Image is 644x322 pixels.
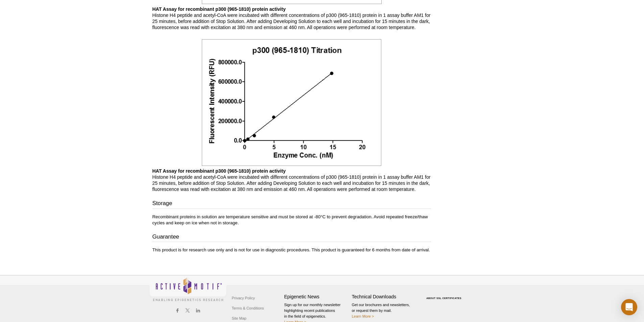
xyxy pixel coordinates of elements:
a: Terms & Conditions [230,303,266,313]
b: HAT Assay for recombinant p300 (965-1810) protein activity [152,168,286,174]
h4: Technical Downloads [352,294,416,300]
p: Get our brochures and newsletters, or request them by mail. [352,302,416,319]
table: Click to Verify - This site chose Symantec SSL for secure e-commerce and confidential communicati... [420,287,470,302]
h3: Guarantee [152,233,431,242]
b: HAT Assay for recombinant p300 (965-1810) protein activity [152,6,286,12]
p: This product is for research use only and is not for use in diagnostic procedures. This product i... [152,247,431,253]
h3: Storage [152,199,431,209]
p: Histone H4 peptide and acetyl-CoA were incubated with different concentrations of p300 (965-1810)... [152,168,431,192]
p: Recombinant proteins in solution are temperature sensitive and must be stored at -80°C to prevent... [152,214,431,226]
p: Histone H4 peptide and acetyl-CoA were incubated with different concentrations of p300 (965-1810)... [152,6,431,30]
h4: Epigenetic News [284,294,349,300]
img: Active Motif, [149,275,227,303]
img: HAT Assay for recombinant p300 (965-1810) protein activity [202,39,381,166]
a: Learn More > [352,314,374,318]
a: Privacy Policy [230,293,257,303]
a: ABOUT SSL CERTIFICATES [426,297,461,299]
div: Open Intercom Messenger [621,299,637,315]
